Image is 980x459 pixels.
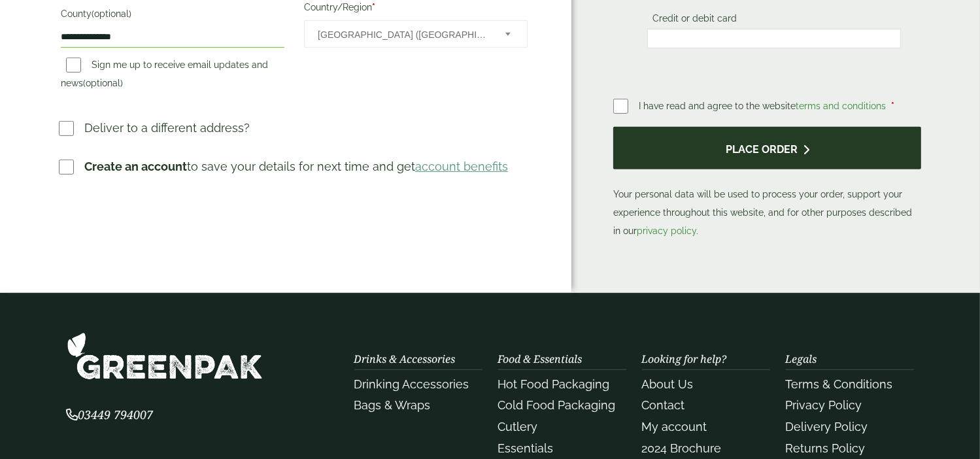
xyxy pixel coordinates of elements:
[637,226,696,236] a: privacy policy
[651,33,897,44] iframe: Secure card payment input frame
[67,332,263,380] img: GreenPak Supplies
[642,398,685,412] a: Contact
[354,377,469,391] a: Drinking Accessories
[498,441,554,455] a: Essentials
[786,441,866,455] a: Returns Policy
[354,398,431,412] a: Bags & Wraps
[66,58,81,73] input: Sign me up to receive email updates and news(optional)
[415,160,508,173] a: account benefits
[61,5,284,27] label: County
[796,101,886,111] a: terms and conditions
[498,420,538,433] a: Cutlery
[642,441,722,455] a: 2024 Brochure
[372,2,375,12] abbr: required
[639,101,888,111] span: I have read and agree to the website
[642,420,707,433] a: My account
[61,59,268,92] label: Sign me up to receive email updates and news
[786,398,862,412] a: Privacy Policy
[498,377,610,391] a: Hot Food Packaging
[786,377,893,391] a: Terms & Conditions
[498,398,616,412] a: Cold Food Packaging
[84,158,508,175] p: to save your details for next time and get
[92,8,131,19] span: (optional)
[891,101,894,111] abbr: required
[84,160,187,173] strong: Create an account
[642,377,694,391] a: About Us
[786,420,868,433] a: Delivery Policy
[84,119,250,137] p: Deliver to a different address?
[613,127,921,169] button: Place order
[67,409,154,422] a: 03449 794007
[318,21,488,48] span: United Kingdom (UK)
[613,127,921,240] p: Your personal data will be used to process your order, support your experience throughout this we...
[83,78,123,88] span: (optional)
[304,20,528,48] span: Country/Region
[647,13,742,27] label: Credit or debit card
[67,407,154,422] span: 03449 794007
